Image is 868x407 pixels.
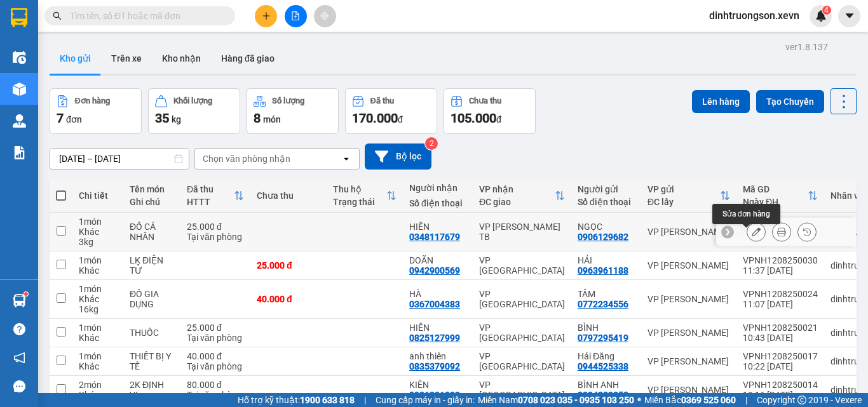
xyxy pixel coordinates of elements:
[637,397,641,403] span: ⚪️
[187,232,244,242] div: Tại văn phòng
[13,146,26,159] img: solution-icon
[66,114,82,124] span: đơn
[57,110,64,126] span: 7
[699,8,810,23] span: dinhtruongson.xevn
[743,265,818,276] div: 11:37 [DATE]
[712,204,780,224] div: Sửa đơn hàng
[648,260,730,270] div: VP [PERSON_NAME]
[130,197,174,207] div: Ghi chú
[409,232,460,242] div: 0348117679
[187,184,234,194] div: Đã thu
[300,395,355,405] strong: 1900 633 818
[101,43,152,74] button: Trên xe
[409,198,466,208] div: Số điện thoại
[743,289,818,299] div: VPNH1208250024
[743,184,808,194] div: Mã GD
[263,114,281,124] span: món
[844,10,855,22] span: caret-down
[187,351,244,361] div: 40.000 đ
[130,222,174,242] div: ĐỒ CÁ NHÂN
[79,323,117,333] div: 1 món
[743,333,818,343] div: 10:43 [DATE]
[578,299,628,309] div: 0772234556
[187,323,244,333] div: 25.000 đ
[50,88,142,134] button: Đơn hàng7đơn
[79,217,117,227] div: 1 món
[376,393,475,407] span: Cung cấp máy in - giấy in:
[838,5,860,27] button: caret-down
[681,395,736,405] strong: 0369 525 060
[469,97,501,105] div: Chưa thu
[364,393,366,407] span: |
[257,190,320,201] div: Chưa thu
[255,5,277,27] button: plus
[743,390,818,400] div: 10:16 [DATE]
[409,380,466,390] div: KIÊN
[345,88,437,134] button: Đã thu170.000đ
[756,90,824,113] button: Tạo Chuyến
[333,184,386,194] div: Thu hộ
[409,390,460,400] div: 0936236082
[479,289,565,309] div: VP [GEOGRAPHIC_DATA]
[496,114,501,124] span: đ
[578,351,635,361] div: Hải Đăng
[743,197,808,207] div: Ngày ĐH
[518,395,634,405] strong: 0708 023 035 - 0935 103 250
[578,289,635,299] div: TÂM
[578,380,635,390] div: BÌNH ANH
[79,255,117,265] div: 1 món
[478,393,634,407] span: Miền Nam
[262,11,271,20] span: plus
[692,90,750,113] button: Lên hàng
[285,5,307,27] button: file-add
[257,260,320,270] div: 25.000 đ
[254,110,261,126] span: 8
[257,294,320,304] div: 40.000 đ
[479,197,555,207] div: ĐC giao
[187,222,244,232] div: 25.000 đ
[341,154,351,164] svg: open
[187,361,244,371] div: Tại văn phòng
[187,197,234,207] div: HTTT
[578,361,628,371] div: 0944525338
[79,265,117,276] div: Khác
[320,11,329,20] span: aim
[451,110,496,126] span: 105.000
[211,43,285,74] button: Hàng đã giao
[409,323,466,333] div: HIẾN
[130,289,174,309] div: ĐỒ GIA DỤNG
[291,11,300,20] span: file-add
[79,284,117,294] div: 1 món
[409,289,466,299] div: HÀ
[398,114,403,124] span: đ
[479,184,555,194] div: VP nhận
[187,333,244,343] div: Tại văn phòng
[11,8,27,27] img: logo-vxr
[50,149,189,169] input: Select a date range.
[578,333,628,343] div: 0797295419
[203,152,290,165] div: Chọn văn phòng nhận
[148,88,240,134] button: Khối lượng35kg
[13,114,26,128] img: warehouse-icon
[130,328,174,338] div: THUỐC
[53,11,62,20] span: search
[79,190,117,201] div: Chi tiết
[79,294,117,304] div: Khác
[79,380,117,390] div: 2 món
[648,356,730,366] div: VP [PERSON_NAME]
[130,255,174,276] div: LK ĐIỆN TỬ
[13,323,25,335] span: question-circle
[409,299,460,309] div: 0367004383
[473,179,571,213] th: Toggle SortBy
[815,10,827,22] img: icon-new-feature
[824,6,829,15] span: 4
[409,265,460,276] div: 0942900569
[130,351,174,371] div: THIẾT BỊ Y TẾ
[479,255,565,276] div: VP [GEOGRAPHIC_DATA]
[79,333,117,343] div: Khác
[173,97,212,105] div: Khối lượng
[648,227,730,237] div: VP [PERSON_NAME]
[797,396,806,404] span: copyright
[409,222,466,232] div: HIỀN
[444,88,536,134] button: Chưa thu105.000đ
